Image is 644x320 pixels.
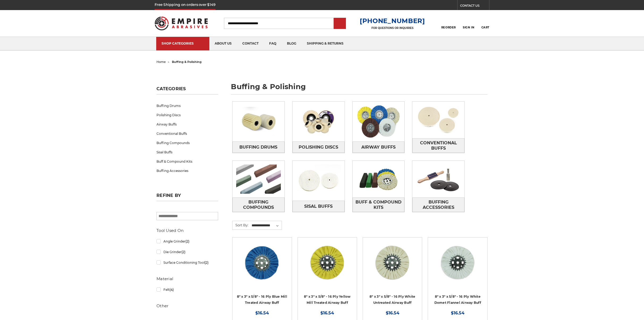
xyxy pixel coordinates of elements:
[236,241,288,293] a: blue mill treated 8 inch airway buffing wheel
[170,288,174,292] span: (4)
[412,197,464,212] a: Buffing Accessories
[156,276,218,282] h5: Material
[481,18,489,29] a: Cart
[185,239,189,243] span: (2)
[172,60,202,64] span: buffing & polishing
[412,102,464,138] img: Conventional Buffs
[413,139,464,153] span: Conventional Buffs
[437,241,479,284] img: 8 inch white domet flannel airway buffing wheel
[304,295,351,305] a: 8" x 3" x 5/8" - 16 Ply Yellow Mill Treated Airway Buff
[156,285,218,294] a: Felt(4)
[412,161,464,197] img: Buffing Accessories
[251,222,282,230] select: Sort By:
[156,227,218,234] h5: Tool Used On
[156,166,218,175] a: Buffing Accessories
[156,247,218,257] a: Die Grinder(2)
[156,110,218,120] a: Polishing Discs
[371,241,414,284] img: 8 inch untreated airway buffing wheel
[156,60,166,64] a: home
[386,310,399,315] span: $16.54
[353,197,405,212] a: Buff & Compound Kits
[441,18,456,29] a: Reorder
[463,26,474,29] span: Sign In
[205,261,209,265] span: (2)
[156,86,218,94] h5: Categories
[237,37,264,50] a: contact
[231,83,488,94] h1: buffing & polishing
[255,310,269,315] span: $16.54
[282,37,302,50] a: blog
[361,143,396,152] span: Airway Buffs
[370,295,415,305] a: 8" x 3" x 5/8" - 16 Ply White Untreated Airway Buff
[156,237,218,246] a: Angle Grinder(2)
[302,241,353,293] a: 8 x 3 x 5/8 airway buff yellow mill treatment
[156,258,218,267] a: Surface Conditioning Tool(2)
[432,241,483,293] a: 8 inch white domet flannel airway buffing wheel
[304,202,333,211] span: Sisal Buffs
[293,141,345,153] a: Polishing Discs
[239,143,277,152] span: Buffing Drums
[353,141,405,153] a: Airway Buffs
[155,13,208,34] img: Empire Abrasives
[353,161,405,197] img: Buff & Compound Kits
[451,310,464,315] span: $16.54
[232,221,248,229] label: Sort By:
[156,193,218,201] h5: Refine by
[232,103,285,140] img: Buffing Drums
[367,241,418,293] a: 8 inch untreated airway buffing wheel
[306,241,349,284] img: 8 x 3 x 5/8 airway buff yellow mill treatment
[162,41,204,45] div: SHOP CATEGORIES
[441,26,456,29] span: Reorder
[481,26,489,29] span: Cart
[264,37,282,50] a: faq
[181,250,185,254] span: (2)
[299,143,338,152] span: Polishing Discs
[241,241,283,284] img: blue mill treated 8 inch airway buffing wheel
[353,102,405,141] img: Airway Buffs
[293,161,345,201] img: Sisal Buffs
[232,197,285,212] a: Buffing Compounds
[232,141,285,153] a: Buffing Drums
[293,201,345,212] a: Sisal Buffs
[353,198,404,212] span: Buff & Compound Kits
[360,26,425,30] p: FOR QUESTIONS OR INQUIRIES
[360,17,425,25] a: [PHONE_NUMBER]
[302,37,349,50] a: shipping & returns
[156,101,218,110] a: Buffing Drums
[209,37,237,50] a: about us
[460,3,489,10] a: CONTACT US
[233,198,284,212] span: Buffing Compounds
[293,103,345,140] img: Polishing Discs
[232,161,285,197] img: Buffing Compounds
[156,120,218,129] a: Airway Buffs
[156,138,218,148] a: Buffing Compounds
[412,138,464,153] a: Conventional Buffs
[237,295,287,305] a: 8" x 3" x 5/8" - 16 Ply Blue Mill Treated Airway Buff
[156,157,218,166] a: Buff & Compound Kits
[434,295,481,305] a: 8" x 3" x 5/8" - 16 Ply White Domet Flannel Airway Buff
[156,148,218,157] a: Sisal Buffs
[334,18,345,29] input: Submit
[320,310,334,315] span: $16.54
[156,129,218,138] a: Conventional Buffs
[156,303,218,309] h5: Other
